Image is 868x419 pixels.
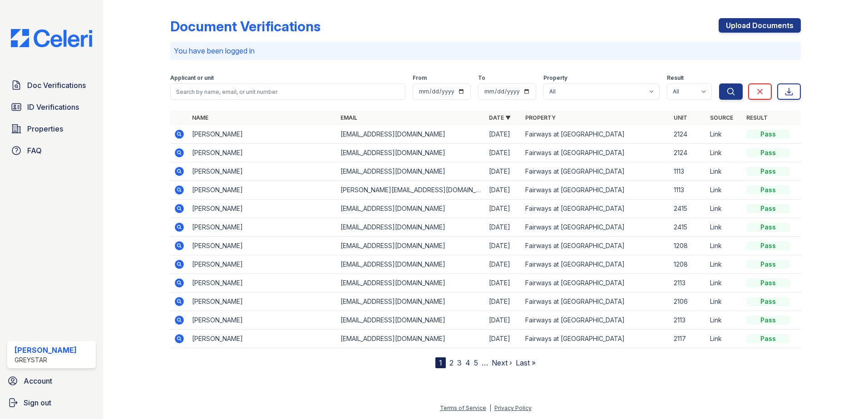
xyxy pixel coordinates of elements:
td: [EMAIL_ADDRESS][DOMAIN_NAME] [337,311,485,330]
p: You have been logged in [174,45,797,56]
td: 2113 [670,311,706,330]
td: 1113 [670,181,706,200]
div: Pass [746,241,790,250]
td: [DATE] [485,181,522,200]
input: Search by name, email, or unit number [170,83,405,100]
a: Property [525,114,556,121]
a: 5 [474,358,478,367]
td: [DATE] [485,144,522,162]
td: [EMAIL_ADDRESS][DOMAIN_NAME] [337,144,485,162]
td: [DATE] [485,218,522,237]
label: From [413,74,427,82]
td: [EMAIL_ADDRESS][DOMAIN_NAME] [337,218,485,237]
td: [EMAIL_ADDRESS][DOMAIN_NAME] [337,237,485,255]
td: 2106 [670,292,706,311]
td: [DATE] [485,274,522,292]
img: CE_Logo_Blue-a8612792a0a2168367f1c8372b55b34899dd931a85d93a1a3d3e32e68fde9ad4.png [4,29,99,47]
a: Source [710,114,733,121]
td: Link [706,200,743,218]
a: Terms of Service [440,404,486,411]
td: [DATE] [485,311,522,330]
td: Fairways at [GEOGRAPHIC_DATA] [522,125,670,144]
td: Link [706,330,743,348]
td: [EMAIL_ADDRESS][DOMAIN_NAME] [337,274,485,292]
label: Result [667,74,684,82]
div: Document Verifications [170,18,321,34]
td: [PERSON_NAME] [188,125,337,144]
td: Fairways at [GEOGRAPHIC_DATA] [522,200,670,218]
td: Link [706,237,743,255]
td: Fairways at [GEOGRAPHIC_DATA] [522,255,670,274]
td: 2124 [670,144,706,162]
td: [DATE] [485,162,522,181]
a: Properties [7,120,96,138]
td: [DATE] [485,292,522,311]
span: … [482,357,488,368]
a: Privacy Policy [494,404,532,411]
a: Next › [492,358,512,367]
td: Link [706,311,743,330]
td: Link [706,255,743,274]
a: Last » [516,358,536,367]
td: [PERSON_NAME] [188,162,337,181]
td: [PERSON_NAME] [188,218,337,237]
td: Fairways at [GEOGRAPHIC_DATA] [522,144,670,162]
div: Pass [746,130,790,139]
div: | [489,404,491,411]
td: [EMAIL_ADDRESS][DOMAIN_NAME] [337,292,485,311]
a: Date ▼ [489,114,511,121]
a: FAQ [7,141,96,160]
td: Fairways at [GEOGRAPHIC_DATA] [522,218,670,237]
td: Fairways at [GEOGRAPHIC_DATA] [522,162,670,181]
td: Link [706,218,743,237]
td: Link [706,274,743,292]
td: 2117 [670,330,706,348]
td: 2415 [670,200,706,218]
div: Pass [746,316,790,325]
label: To [478,74,485,82]
div: Pass [746,297,790,306]
td: 1208 [670,237,706,255]
td: [DATE] [485,237,522,255]
td: [PERSON_NAME] [188,144,337,162]
td: Fairways at [GEOGRAPHIC_DATA] [522,237,670,255]
span: Account [24,375,52,386]
div: [PERSON_NAME] [15,345,77,356]
td: [PERSON_NAME] [188,255,337,274]
span: Properties [27,123,63,134]
td: 1208 [670,255,706,274]
a: Doc Verifications [7,76,96,94]
a: ID Verifications [7,98,96,116]
td: Link [706,292,743,311]
td: 2113 [670,274,706,292]
a: Email [340,114,357,121]
a: Unit [674,114,687,121]
td: [PERSON_NAME] [188,330,337,348]
div: 1 [435,357,446,368]
td: [DATE] [485,330,522,348]
td: [DATE] [485,125,522,144]
td: [EMAIL_ADDRESS][DOMAIN_NAME] [337,200,485,218]
div: Pass [746,204,790,213]
label: Property [543,74,567,82]
td: Fairways at [GEOGRAPHIC_DATA] [522,330,670,348]
td: Link [706,162,743,181]
td: [DATE] [485,255,522,274]
td: [PERSON_NAME] [188,237,337,255]
td: [DATE] [485,200,522,218]
a: 3 [457,358,462,367]
a: 4 [465,358,470,367]
td: 2415 [670,218,706,237]
a: 2 [449,358,454,367]
div: Pass [746,334,790,343]
a: Sign out [4,394,99,412]
td: Fairways at [GEOGRAPHIC_DATA] [522,181,670,200]
span: ID Verifications [27,102,79,112]
div: Pass [746,185,790,195]
label: Applicant or unit [170,74,214,82]
td: [EMAIL_ADDRESS][DOMAIN_NAME] [337,125,485,144]
a: Name [192,114,208,121]
td: Link [706,181,743,200]
div: Pass [746,260,790,269]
